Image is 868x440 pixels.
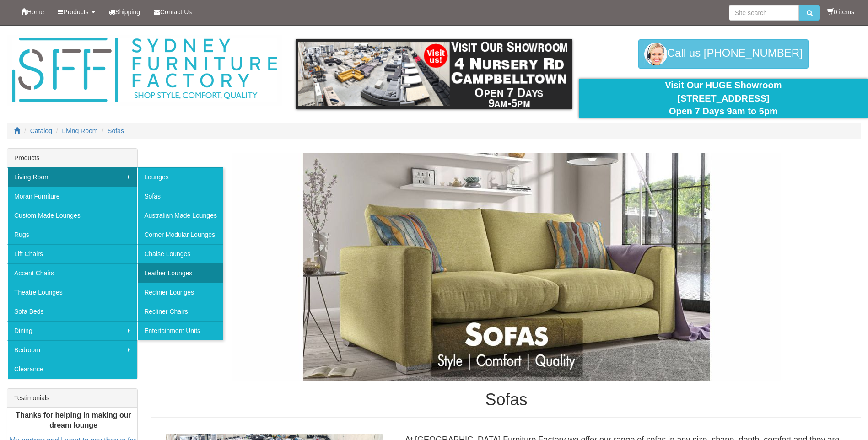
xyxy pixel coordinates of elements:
[232,153,781,381] img: Sofas
[7,340,137,360] a: Bedroom
[7,149,137,167] div: Products
[7,283,137,302] a: Theatre Lounges
[115,8,140,16] span: Shipping
[586,79,861,118] div: Visit Our HUGE Showroom [STREET_ADDRESS] Open 7 Days 9am to 5pm
[137,206,223,225] a: Australian Made Lounges
[102,0,147,23] a: Shipping
[7,321,137,340] a: Dining
[7,187,137,206] a: Moran Furniture
[137,302,223,321] a: Recliner Chairs
[7,244,137,263] a: Lift Chairs
[137,263,223,283] a: Leather Lounges
[137,283,223,302] a: Recliner Lounges
[7,263,137,283] a: Accent Chairs
[7,167,137,187] a: Living Room
[137,187,223,206] a: Sofas
[62,127,98,134] a: Living Room
[51,0,102,23] a: Products
[151,391,861,409] h1: Sofas
[16,411,131,429] b: Thanks for helping in making our dream lounge
[160,8,192,16] span: Contact Us
[7,206,137,225] a: Custom Made Lounges
[108,127,124,134] a: Sofas
[7,35,282,106] img: Sydney Furniture Factory
[137,167,223,187] a: Lounges
[137,321,223,340] a: Entertainment Units
[27,8,44,16] span: Home
[14,0,51,23] a: Home
[7,389,137,408] div: Testimonials
[729,5,799,21] input: Site search
[7,302,137,321] a: Sofa Beds
[827,7,854,16] li: 0 items
[137,225,223,244] a: Corner Modular Lounges
[30,127,52,134] a: Catalog
[63,8,88,16] span: Products
[7,225,137,244] a: Rugs
[296,39,571,109] img: showroom.gif
[137,244,223,263] a: Chaise Lounges
[7,360,137,379] a: Clearance
[147,0,199,23] a: Contact Us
